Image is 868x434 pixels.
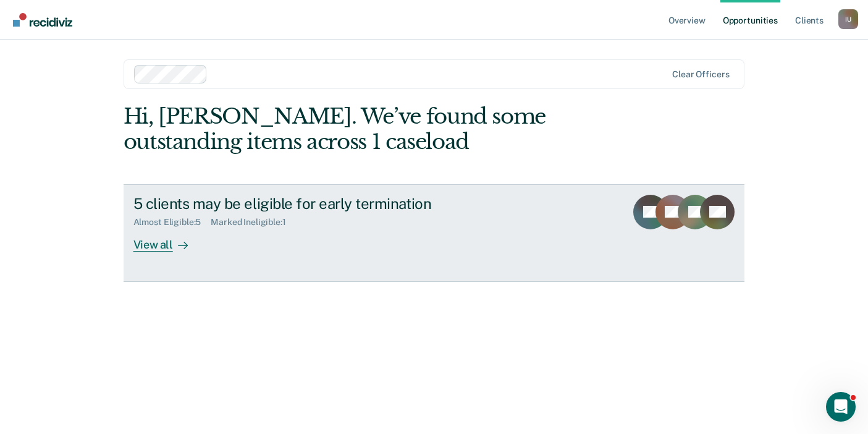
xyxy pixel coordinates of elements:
div: I U [838,9,858,29]
div: View all [133,228,203,252]
iframe: Intercom live chat [826,392,856,422]
img: Recidiviz [13,13,72,27]
div: Hi, [PERSON_NAME]. We’ve found some outstanding items across 1 caseload [124,104,621,155]
button: Profile dropdown button [838,9,858,29]
div: 5 clients may be eligible for early termination [133,195,567,213]
div: Almost Eligible : 5 [133,217,211,228]
div: Marked Ineligible : 1 [211,217,295,228]
a: 5 clients may be eligible for early terminationAlmost Eligible:5Marked Ineligible:1View all [124,184,745,282]
div: Clear officers [672,69,729,80]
